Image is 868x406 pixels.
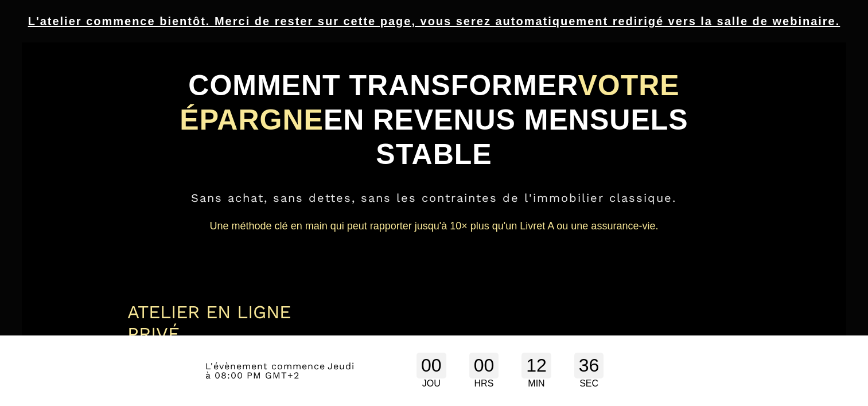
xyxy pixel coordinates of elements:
[469,353,499,378] div: 00
[417,378,446,389] div: JOU
[127,301,344,345] div: ATELIER EN LIGNE PRIVÉ
[521,353,551,378] div: 12
[574,353,604,378] div: 36
[127,63,741,177] h1: COMMENT TRANSFORMER EN REVENUS MENSUELS STABLE
[210,220,659,232] span: Une méthode clé en main qui peut rapporter jusqu'à 10× plus qu'un Livret A ou une assurance-vie.
[28,15,840,28] u: L'atelier commence bientôt. Merci de rester sur cette page, vous serez automatiquement redirigé v...
[574,378,604,389] div: SEC
[469,378,499,389] div: HRS
[521,378,551,389] div: MIN
[191,191,676,205] span: Sans achat, sans dettes, sans les contraintes de l'immobilier classique.
[417,353,446,378] div: 00
[205,361,325,372] span: L'évènement commence
[205,361,355,381] span: Jeudi à 08:00 PM GMT+2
